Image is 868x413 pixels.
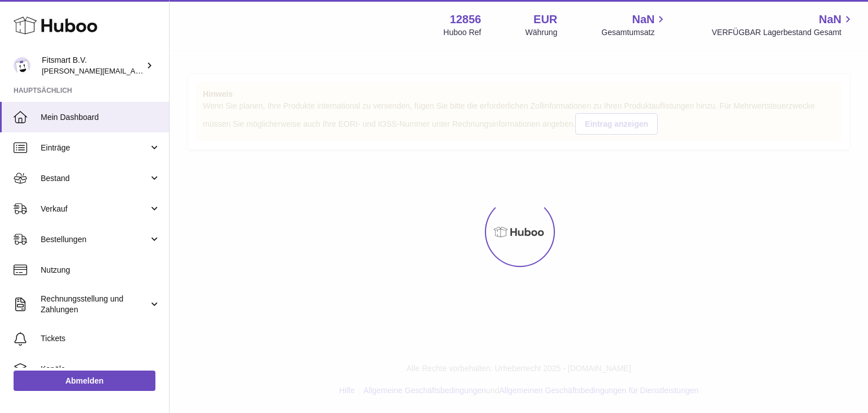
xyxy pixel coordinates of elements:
[711,12,854,38] a: NaN VERFÜGBAR Lagerbestand Gesamt
[632,12,654,27] span: NaN
[601,12,667,38] a: NaN Gesamtumsatz
[42,66,227,75] span: [PERSON_NAME][EMAIL_ADDRESS][DOMAIN_NAME]
[41,204,149,214] span: Verkauf
[601,27,667,38] span: Gesamtumsatz
[14,371,155,391] a: Abmelden
[41,112,160,123] span: Mein Dashboard
[41,173,149,184] span: Bestand
[41,265,160,276] span: Nutzung
[711,27,854,38] span: VERFÜGBAR Lagerbestand Gesamt
[444,27,481,38] div: Huboo Ref
[526,27,558,38] div: Währung
[14,57,31,74] img: jonathan@leaderoo.com
[450,12,481,27] strong: 12856
[41,294,149,315] span: Rechnungsstellung und Zahlungen
[42,55,144,76] div: Fitsmart B.V.
[819,12,841,27] span: NaN
[41,143,149,153] span: Einträge
[41,364,160,375] span: Kanäle
[41,234,149,245] span: Bestellungen
[41,333,160,344] span: Tickets
[533,12,557,27] strong: EUR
